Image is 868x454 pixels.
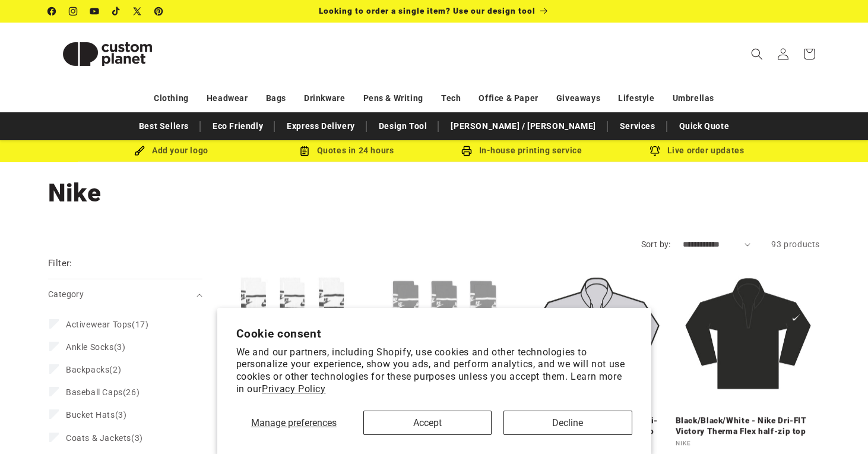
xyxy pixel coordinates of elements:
span: Ankle Socks [66,342,114,352]
span: Looking to order a single item? Use our design tool [319,6,536,15]
span: (2) [66,364,121,375]
img: In-house printing [461,146,472,156]
a: Giveaways [556,88,600,109]
summary: Search [744,41,770,67]
button: Accept [363,411,492,435]
a: Custom Planet [44,23,172,85]
p: We and our partners, including Shopify, use cookies and other technologies to personalize your ex... [236,346,632,396]
a: Quick Quote [673,116,736,137]
span: Coats & Jackets [66,433,131,443]
a: Office & Paper [479,88,538,109]
h1: Nike [48,177,820,209]
a: [PERSON_NAME] / [PERSON_NAME] [445,116,601,137]
img: Brush Icon [134,146,145,156]
span: Manage preferences [251,417,337,428]
a: Pens & Writing [363,88,423,109]
a: Eco Friendly [207,116,269,137]
span: Category [48,289,84,299]
a: Bags [266,88,286,109]
a: Privacy Policy [262,383,325,395]
div: In-house printing service [434,143,609,158]
iframe: Chat Widget [809,397,868,454]
h2: Cookie consent [236,327,632,340]
a: Umbrellas [673,88,714,109]
a: Design Tool [373,116,433,137]
label: Sort by: [641,239,671,249]
a: Drinkware [304,88,345,109]
div: Add your logo [84,143,259,158]
button: Manage preferences [236,411,352,435]
a: Lifestyle [618,88,654,109]
a: Headwear [207,88,248,109]
img: Custom Planet [48,27,167,81]
span: (26) [66,387,140,398]
div: Live order updates [609,143,784,158]
span: (17) [66,319,148,330]
a: Best Sellers [133,116,195,137]
div: Quotes in 24 hours [259,143,434,158]
img: Order updates [650,146,660,156]
span: Bucket Hats [66,410,115,420]
span: (3) [66,409,126,420]
a: Tech [441,88,461,109]
button: Decline [503,411,632,435]
a: Express Delivery [281,116,361,137]
span: 93 products [771,239,820,249]
h2: Filter: [48,257,72,270]
span: (3) [66,433,143,443]
a: Clothing [154,88,189,109]
a: Black/Black/White - Nike Dri-FIT Victory Therma Flex half-zip top [676,415,821,436]
span: (3) [66,342,125,352]
span: Baseball Caps [66,387,123,397]
span: Activewear Tops [66,320,132,329]
span: Backpacks [66,365,109,374]
summary: Category (0 selected) [48,279,202,310]
a: Services [614,116,661,137]
img: Order Updates Icon [299,146,310,156]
